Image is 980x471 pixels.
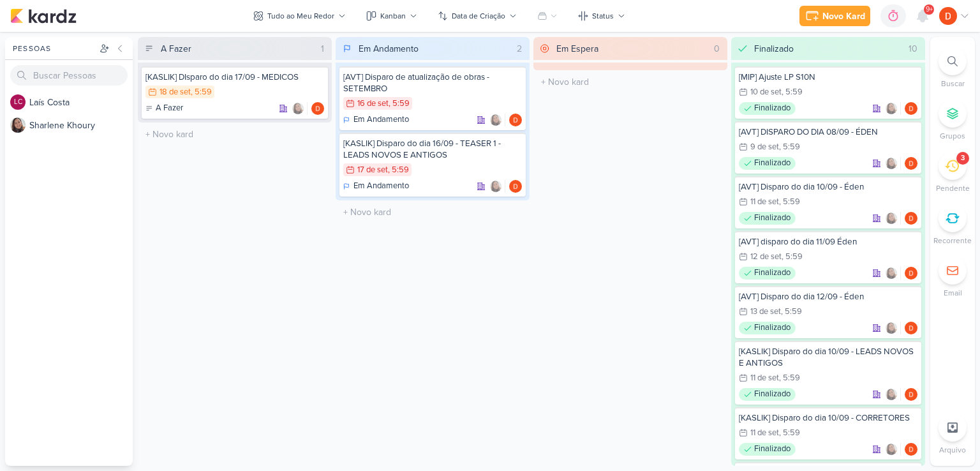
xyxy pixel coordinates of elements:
[905,157,917,170] div: Responsável: Diego Lima | TAGAWA
[885,267,898,280] img: Sharlene Khoury
[389,100,410,108] div: , 5:59
[750,374,779,382] div: 11 de set
[885,157,898,170] img: Sharlene Khoury
[739,291,917,303] div: [AVT] Disparo do dia 12/09 - Éden
[905,322,917,334] img: Diego Lima | TAGAWA
[822,10,865,23] div: Novo Kard
[739,126,917,138] div: [AVT] DISPARO DO DIA 08/09 - ÉDEN
[926,4,933,15] span: 9+
[556,42,598,56] div: Em Espera
[489,114,505,126] div: Colaboradores: Sharlene Khoury
[292,102,308,115] div: Colaboradores: Sharlene Khoury
[191,88,212,96] div: , 5:59
[10,94,26,110] div: Laís Costa
[160,88,191,96] div: 18 de set
[739,388,796,401] div: Finalizado
[343,180,409,193] div: Em Andamento
[782,88,803,96] div: , 5:59
[343,71,522,94] div: [AVT] Disparo de atualização de obras - SETEMBRO
[316,42,329,56] div: 1
[509,114,522,126] img: Diego Lima | TAGAWA
[939,444,966,456] p: Arquivo
[754,388,791,401] p: Finalizado
[357,166,388,174] div: 17 de set
[754,322,791,334] p: Finalizado
[750,253,782,261] div: 12 de set
[739,346,917,369] div: [KASLIK] Disparo do dia 10/09 - LEADS NOVOS E ANTIGOS
[388,166,409,174] div: , 5:59
[10,117,26,133] img: Sharlene Khoury
[145,71,324,83] div: [KASLIK] DIsparo do dia 17/09 - MEDICOS
[14,99,22,106] p: LC
[156,102,183,115] p: A Fazer
[941,78,965,89] p: Buscar
[905,267,917,280] div: Responsável: Diego Lima | TAGAWA
[905,388,917,401] img: Diego Lima | TAGAWA
[885,157,901,170] div: Colaboradores: Sharlene Khoury
[140,125,329,144] input: + Novo kard
[509,114,522,126] div: Responsável: Diego Lima | TAGAWA
[292,102,304,115] img: Sharlene Khoury
[29,119,133,132] div: S h a r l e n e K h o u r y
[343,138,522,161] div: [KASLIK] Disparo do dia 16/09 - TEASER 1 - LEADS NOVOS E ANTIGOS
[781,308,802,316] div: , 5:59
[885,102,901,115] div: Colaboradores: Sharlene Khoury
[961,153,965,163] div: 3
[739,412,917,424] div: [KASLIK] Disparo do dia 10/09 - CORRETORES
[10,43,97,54] div: Pessoas
[799,6,870,26] button: Novo Kard
[936,183,970,194] p: Pendente
[885,322,901,334] div: Colaboradores: Sharlene Khoury
[779,198,800,206] div: , 5:59
[930,47,975,89] li: Ctrl + F
[353,180,409,193] p: Em Andamento
[512,42,527,56] div: 2
[905,388,917,401] div: Responsável: Diego Lima | TAGAWA
[885,443,898,456] img: Sharlene Khoury
[509,180,522,193] img: Diego Lima | TAGAWA
[739,181,917,193] div: [AVT] Disparo do dia 10/09 - Éden
[905,102,917,115] img: Diego Lima | TAGAWA
[338,203,527,221] input: + Novo kard
[739,71,917,83] div: [MIP] Ajuste LP S10N
[905,443,917,456] img: Diego Lima | TAGAWA
[779,374,800,382] div: , 5:59
[754,267,791,280] p: Finalizado
[905,322,917,334] div: Responsável: Diego Lima | TAGAWA
[779,429,800,437] div: , 5:59
[782,253,803,261] div: , 5:59
[750,198,779,206] div: 11 de set
[779,143,800,151] div: , 5:59
[509,180,522,193] div: Responsável: Diego Lima | TAGAWA
[145,102,183,115] div: A Fazer
[944,287,962,299] p: Email
[885,212,901,225] div: Colaboradores: Sharlene Khoury
[739,322,796,334] div: Finalizado
[739,212,796,225] div: Finalizado
[750,143,779,151] div: 9 de set
[10,8,77,24] img: kardz.app
[905,102,917,115] div: Responsável: Diego Lima | TAGAWA
[939,7,957,25] img: Diego Lima | TAGAWA
[750,88,782,96] div: 10 de set
[905,212,917,225] div: Responsável: Diego Lima | TAGAWA
[357,100,389,108] div: 16 de set
[311,102,324,115] div: Responsável: Diego Lima | TAGAWA
[739,443,796,456] div: Finalizado
[489,114,502,126] img: Sharlene Khoury
[29,96,133,109] div: L a í s C o s t a
[353,114,409,126] p: Em Andamento
[905,267,917,280] img: Diego Lima | TAGAWA
[905,157,917,170] img: Diego Lima | TAGAWA
[750,308,781,316] div: 13 de set
[885,102,898,115] img: Sharlene Khoury
[885,443,901,456] div: Colaboradores: Sharlene Khoury
[161,42,191,56] div: A Fazer
[311,102,324,115] img: Diego Lima | TAGAWA
[750,429,779,437] div: 11 de set
[754,42,794,56] div: Finalizado
[754,212,791,225] p: Finalizado
[10,65,128,86] input: Buscar Pessoas
[739,157,796,170] div: Finalizado
[885,212,898,225] img: Sharlene Khoury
